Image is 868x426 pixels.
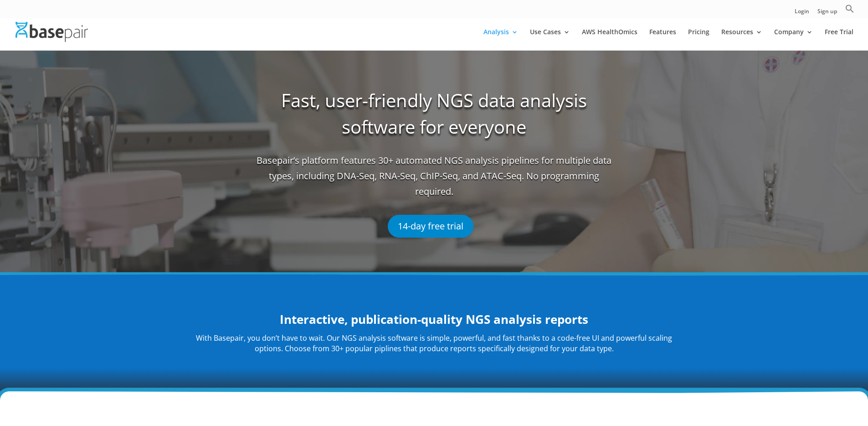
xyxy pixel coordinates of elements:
a: Resources [721,29,762,50]
a: Search Icon Link [845,4,854,18]
a: Pricing [688,29,709,50]
h1: Fast, user-friendly NGS data analysis software for everyone [257,87,612,153]
p: With Basepair, you don’t have to wait. Our NGS analysis software is simple, powerful, and fast th... [188,333,680,355]
a: Analysis [483,29,518,50]
a: Sign up [817,9,837,18]
svg: Search [845,4,854,13]
strong: Interactive, publication-quality NGS analysis reports [280,311,588,327]
img: Basepair [15,22,88,42]
a: Features [649,29,676,50]
a: Login [795,9,809,18]
a: Use Cases [530,29,570,50]
a: Company [774,29,813,50]
span: Basepair’s platform features 30+ automated NGS analysis pipelines for multiple data types, includ... [257,153,612,206]
a: AWS HealthOmics [582,29,637,50]
a: Free Trial [825,29,853,50]
a: 14-day free trial [388,215,473,238]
